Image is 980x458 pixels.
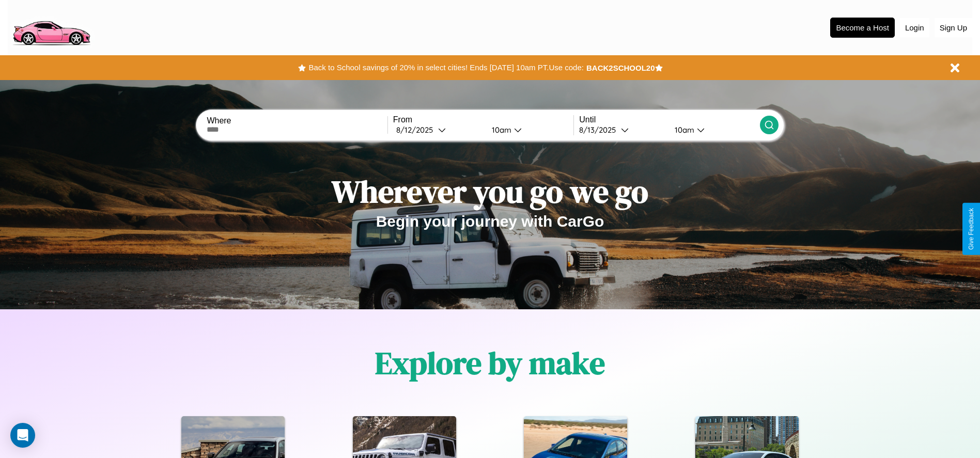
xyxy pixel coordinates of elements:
[579,115,759,124] label: Until
[393,124,484,135] button: 8/12/2025
[487,125,514,135] div: 10am
[968,208,975,250] div: Give Feedback
[393,115,573,124] label: From
[670,125,697,135] div: 10am
[10,423,35,448] div: Open Intercom Messenger
[207,116,387,125] label: Where
[579,125,621,135] div: 8 / 13 / 2025
[396,125,438,135] div: 8 / 12 / 2025
[830,18,895,38] button: Become a Host
[935,18,972,37] button: Sign Up
[586,64,655,72] b: BACK2SCHOOL20
[484,124,574,135] button: 10am
[306,60,586,75] button: Back to School savings of 20% in select cities! Ends [DATE] 10am PT.Use code:
[8,5,95,48] img: logo
[666,124,760,135] button: 10am
[375,342,605,384] h1: Explore by make
[900,18,929,37] button: Login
